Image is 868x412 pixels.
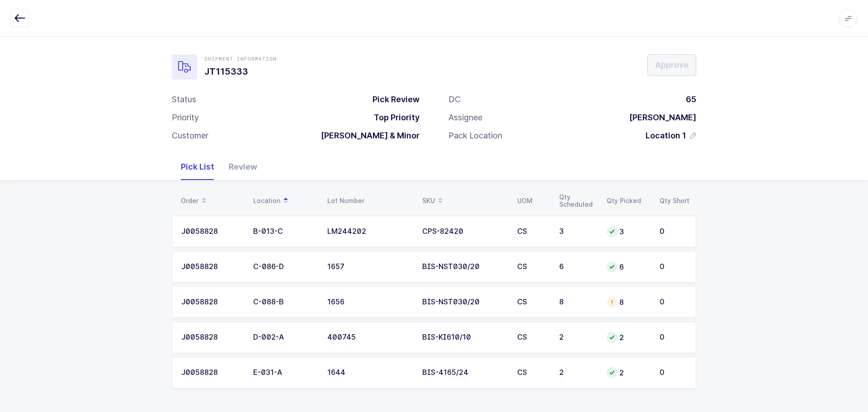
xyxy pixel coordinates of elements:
[181,298,242,306] div: J0058828
[327,369,411,377] div: 1644
[204,64,277,79] h1: JT115333
[181,193,242,208] div: Order
[517,263,548,271] div: CS
[327,197,411,204] div: Lot Number
[253,193,316,208] div: Location
[660,369,687,377] div: 0
[172,112,199,123] div: Priority
[559,263,596,271] div: 6
[607,261,649,272] div: 6
[660,298,687,306] div: 0
[422,227,506,236] div: CPS-82420
[253,298,316,306] div: C-088-B
[686,95,696,104] span: 65
[517,369,548,377] div: CS
[607,332,649,343] div: 2
[314,130,420,141] div: [PERSON_NAME] & Minor
[181,263,242,271] div: J0058828
[559,369,596,377] div: 2
[172,94,196,105] div: Status
[559,298,596,306] div: 8
[422,298,506,306] div: BIS-NST030/20
[660,333,687,341] div: 0
[607,297,649,308] div: 8
[607,197,649,204] div: Qty Picked
[559,333,596,341] div: 2
[222,154,264,180] div: Review
[367,112,420,123] div: Top Priority
[607,367,649,378] div: 2
[181,227,242,236] div: J0058828
[622,112,696,123] div: [PERSON_NAME]
[607,226,649,237] div: 3
[253,263,316,271] div: C-086-D
[448,112,482,123] div: Assignee
[422,369,506,377] div: BIS-4165/24
[660,263,687,271] div: 0
[646,130,696,141] button: Location 1
[448,130,502,141] div: Pack Location
[181,369,242,377] div: J0058828
[181,333,242,341] div: J0058828
[517,197,548,204] div: UOM
[517,298,548,306] div: CS
[253,333,316,341] div: D-002-A
[559,227,596,236] div: 3
[660,197,691,204] div: Qty Short
[365,94,420,105] div: Pick Review
[422,193,506,208] div: SKU
[660,227,687,236] div: 0
[646,130,686,141] span: Location 1
[448,94,461,105] div: DC
[327,227,411,236] div: LM244202
[253,227,316,236] div: B-013-C
[172,130,208,141] div: Customer
[174,154,222,180] div: Pick List
[327,298,411,306] div: 1656
[253,369,316,377] div: E-031-A
[517,227,548,236] div: CS
[559,194,596,208] div: Qty Scheduled
[204,55,277,62] div: Shipment Information
[422,263,506,271] div: BIS-NST030/20
[647,54,696,76] button: Approve
[327,263,411,271] div: 1657
[517,333,548,341] div: CS
[655,59,689,71] span: Approve
[422,333,506,341] div: BIS-KI610/10
[327,333,411,341] div: 400745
